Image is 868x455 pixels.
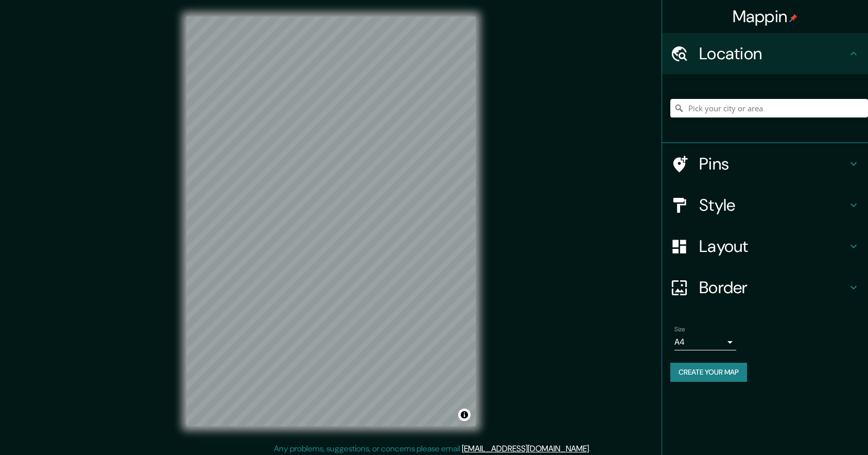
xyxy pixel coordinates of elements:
[458,409,471,421] button: Toggle attribution
[591,443,592,455] div: .
[662,33,868,74] div: Location
[186,16,476,426] canvas: Map
[274,443,591,455] p: Any problems, suggestions, or concerns please email .
[699,154,847,174] h4: Pins
[674,325,685,334] label: Size
[699,195,847,215] h4: Style
[592,443,594,455] div: .
[699,277,847,298] h4: Border
[789,14,797,22] img: pin-icon.png
[662,226,868,267] div: Layout
[674,334,736,350] div: A4
[699,43,847,64] h4: Location
[662,267,868,308] div: Border
[662,184,868,226] div: Style
[670,99,868,117] input: Pick your city or area
[662,143,868,184] div: Pins
[699,236,847,257] h4: Layout
[733,6,798,27] h4: Mappin
[462,443,589,454] a: [EMAIL_ADDRESS][DOMAIN_NAME]
[670,363,747,382] button: Create your map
